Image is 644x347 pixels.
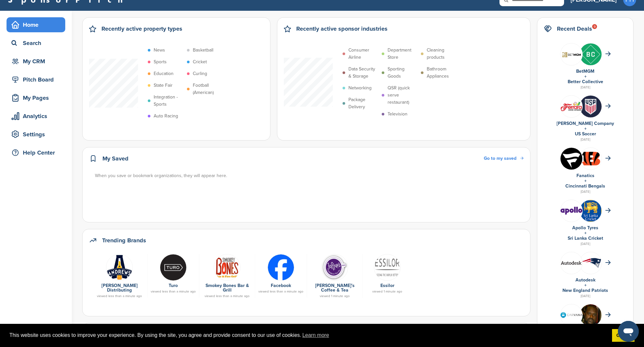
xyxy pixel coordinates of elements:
a: Search [7,36,65,51]
div: [DATE] [544,84,627,90]
div: Analytics [10,110,65,122]
img: And [106,254,133,281]
div: [DATE] [544,293,627,299]
p: Package Delivery [348,96,378,111]
img: Open uri20141112 64162 1b628ae?1415808232 [580,200,602,222]
a: Home [7,17,65,32]
a: Open uri20141112 50798 9524db [203,254,252,280]
img: Carvana logo [560,312,582,318]
span: This website uses cookies to improve your experience. By using the site, you agree and provide co... [9,330,607,340]
a: Better Collective [568,79,603,84]
a: learn more about cookies [301,330,330,340]
a: Pitch Board [7,72,65,87]
div: [DATE] [544,241,627,247]
p: Integration - Sports [154,94,184,108]
a: Help Center [7,145,65,160]
span: Go to my saved [484,156,516,161]
p: Bathroom Appliances [427,66,457,80]
img: Data [560,261,582,265]
a: + [584,74,587,79]
iframe: Button to launch messaging window [618,321,639,342]
a: Analytics [7,109,65,124]
p: Basketball [193,47,213,54]
a: Sri Lanka Cricket [568,235,603,241]
div: [DATE] [544,137,627,143]
img: Shaquille o'neal in 2011 (cropped) [580,304,602,330]
div: My Pages [10,92,65,104]
h2: Recently active property types [101,24,182,33]
p: Football (American) [193,82,223,96]
img: Inc kuuz 400x400 [580,43,602,65]
img: Open uri20141112 50798 9524db [214,254,240,281]
a: Go to my saved [484,155,524,162]
img: Turo logo [160,254,187,281]
a: My Pages [7,90,65,105]
a: Smokey Bones Bar & Grill [206,283,249,293]
div: viewed less than a minute ago [95,294,144,298]
a: Turo logo [151,254,196,280]
a: Cincinnati Bengals [565,183,605,189]
a: Turo [169,283,178,288]
a: dismiss cookie message [612,329,635,342]
a: New England Patriots [562,288,608,293]
a: Autodesk [575,277,595,283]
a: Essilor [380,283,394,288]
a: + [584,178,587,184]
img: Open uri20141112 50798 1ykmph5 [321,254,348,281]
h2: Recently active sponsor industries [296,24,388,33]
div: viewed less than a minute ago [151,290,196,293]
a: [PERSON_NAME] Company [557,121,614,126]
div: Home [10,19,65,31]
div: viewed 1 minute ago [310,294,359,298]
a: + [584,282,587,288]
a: Apollo Tyres [572,225,598,231]
div: Search [10,37,65,49]
div: Help Center [10,147,65,158]
img: Screen shot 2020 11 05 at 10.46.00 am [560,49,582,60]
h2: My Saved [102,154,129,163]
a: Essilor logo [366,254,408,280]
div: viewed less than a minute ago [203,294,252,298]
p: Sporting Goods [388,66,418,80]
p: Cricket [193,58,207,66]
a: [PERSON_NAME]'s Coffee & Tea [315,283,355,293]
a: + [584,230,587,236]
div: My CRM [10,55,65,67]
img: Okcnagxi 400x400 [560,148,582,170]
img: Lsj99dbt 400x400 [268,254,294,281]
div: Pitch Board [10,74,65,85]
img: Essilor logo [374,254,401,281]
img: whvs id 400x400 [580,96,602,117]
p: QSR (quick serve restaurant) [388,84,418,106]
div: viewed less than a minute ago [258,290,303,293]
img: Ferrara candy logo [560,101,582,112]
a: Facebook [271,283,291,288]
p: Consumer Airline [348,47,378,61]
p: Curling [193,70,207,77]
a: US Soccer [575,131,596,137]
p: Sports [154,58,167,66]
div: viewed 1 minute ago [366,290,408,293]
p: Data Security & Storage [348,66,378,80]
a: My CRM [7,54,65,69]
div: When you save or bookmark organizations, they will appear here. [95,172,524,179]
div: Settings [10,128,65,140]
p: Education [154,70,174,77]
a: And [95,254,144,280]
a: Open uri20141112 50798 1ykmph5 [310,254,359,280]
div: 9 [592,24,597,29]
a: + [584,126,587,131]
h2: Recent Deals [557,24,592,33]
img: Data?1415808195 [580,151,602,166]
img: Data [560,207,582,215]
p: Cleaning products [427,47,457,61]
a: BetMGM [576,68,594,74]
p: Auto Racing [154,113,178,120]
p: News [154,47,165,54]
a: [PERSON_NAME] Distributing [101,283,138,293]
div: [DATE] [544,189,627,195]
p: Department Store [388,47,418,61]
p: Television [388,111,407,118]
img: Data?1415811651 [580,258,602,268]
a: Lsj99dbt 400x400 [258,254,303,280]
